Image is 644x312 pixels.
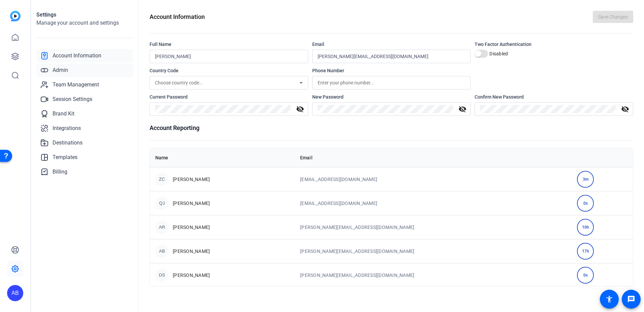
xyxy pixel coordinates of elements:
[10,11,21,21] img: blue-gradient.svg
[312,67,471,74] div: Phone Number
[7,285,23,301] div: AB
[53,124,81,132] span: Integrations
[36,122,133,135] a: Integrations
[155,220,169,234] div: AR
[173,224,210,231] span: [PERSON_NAME]
[577,267,594,284] div: 0s
[475,41,633,48] div: Two Factor Authentication
[53,81,99,89] span: Team Management
[292,105,308,113] mat-icon: visibility_off
[605,295,613,303] mat-icon: accessibility
[36,136,133,150] a: Destinations
[173,176,210,183] span: [PERSON_NAME]
[577,195,594,212] div: 0s
[36,107,133,121] a: Brand Kit
[312,41,471,48] div: Email
[53,95,92,103] span: Session Settings
[475,94,633,100] div: Confirm New Password
[318,52,465,60] input: Enter your email...
[577,171,594,188] div: 3m
[36,78,133,92] a: Team Management
[295,167,572,191] td: [EMAIL_ADDRESS][DOMAIN_NAME]
[173,200,210,207] span: [PERSON_NAME]
[36,11,133,19] h1: Settings
[295,148,572,167] th: Email
[318,79,465,87] input: Enter your phone number...
[53,153,77,161] span: Templates
[155,268,169,282] div: DS
[155,80,203,85] span: Choose country code...
[155,52,303,60] input: Enter your name...
[173,248,210,255] span: [PERSON_NAME]
[155,197,169,210] div: QJ
[53,52,101,60] span: Account Information
[617,105,633,113] mat-icon: visibility_off
[150,148,295,167] th: Name
[295,239,572,263] td: [PERSON_NAME][EMAIL_ADDRESS][DOMAIN_NAME]
[53,66,68,74] span: Admin
[150,41,308,48] div: Full Name
[295,263,572,287] td: [PERSON_NAME][EMAIL_ADDRESS][DOMAIN_NAME]
[36,49,133,62] a: Account Information
[627,295,635,303] mat-icon: message
[53,110,74,118] span: Brand Kit
[173,272,210,279] span: [PERSON_NAME]
[150,123,633,133] h1: Account Reporting
[577,243,594,260] div: 17h
[150,12,205,22] h1: Account Information
[53,168,67,176] span: Billing
[295,191,572,215] td: [EMAIL_ADDRESS][DOMAIN_NAME]
[454,105,471,113] mat-icon: visibility_off
[295,215,572,239] td: [PERSON_NAME][EMAIL_ADDRESS][DOMAIN_NAME]
[36,151,133,164] a: Templates
[150,67,308,74] div: Country Code
[36,19,133,27] h2: Manage your account and settings
[36,93,133,106] a: Session Settings
[155,173,169,186] div: ZC
[36,165,133,179] a: Billing
[312,94,471,100] div: New Password
[36,63,133,77] a: Admin
[488,50,508,57] label: Disabled
[577,219,594,236] div: 10h
[150,94,308,100] div: Current Password
[53,139,83,147] span: Destinations
[155,244,169,258] div: AB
